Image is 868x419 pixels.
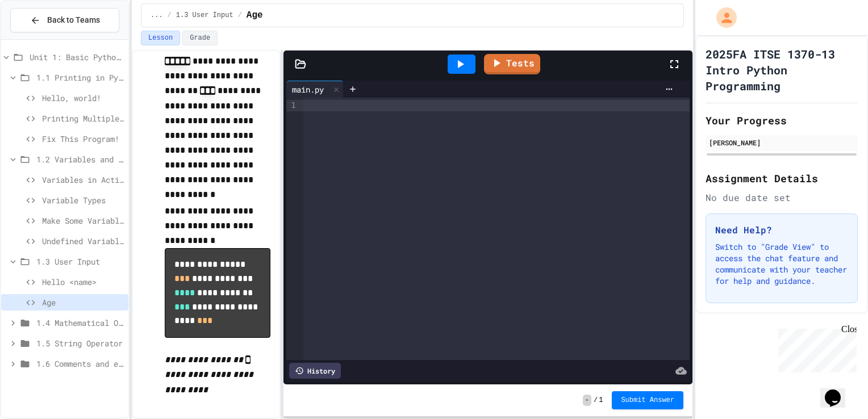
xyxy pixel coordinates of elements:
[774,324,857,372] iframe: chat widget
[289,363,341,379] div: History
[42,215,124,227] span: Make Some Variables!
[36,72,124,83] span: 1.1 Printing in Python
[168,11,172,20] span: /
[182,31,218,45] button: Grade
[706,170,858,186] h2: Assignment Details
[42,174,124,186] span: Variables in Action
[42,194,124,206] span: Variable Types
[599,396,603,405] span: 1
[36,317,124,329] span: 1.4 Mathematical Operators
[10,8,119,32] button: Back to Teams
[583,395,591,406] span: -
[141,31,180,45] button: Lesson
[30,51,124,63] span: Unit 1: Basic Python and Console Interaction
[709,137,854,148] div: [PERSON_NAME]
[36,255,124,267] span: 1.3 User Input
[42,92,124,104] span: Hello, world!
[594,396,598,405] span: /
[42,235,124,247] span: Undefined Variables
[706,191,858,204] div: No due date set
[286,100,298,111] div: 1
[238,11,242,20] span: /
[706,46,858,94] h1: 2025FA ITSE 1370-13 Intro Python Programming
[612,391,683,409] button: Submit Answer
[286,81,344,98] div: main.py
[47,14,100,26] span: Back to Teams
[704,5,740,31] div: My Account
[247,9,263,22] span: Age
[5,5,78,72] div: Chat with us now!Close
[484,54,540,74] a: Tests
[621,396,674,405] span: Submit Answer
[42,133,124,145] span: Fix This Program!
[706,112,858,128] h2: Your Progress
[715,223,848,237] h3: Need Help?
[715,241,848,287] p: Switch to "Grade View" to access the chat feature and communicate with your teacher for help and ...
[42,296,124,308] span: Age
[151,11,163,20] span: ...
[42,112,124,124] span: Printing Multiple Lines
[36,337,124,349] span: 1.5 String Operator
[176,11,233,20] span: 1.3 User Input
[42,276,124,288] span: Hello <name>
[286,83,329,95] div: main.py
[36,153,124,165] span: 1.2 Variables and Types
[36,358,124,370] span: 1.6 Comments and end= & sep=
[820,374,857,408] iframe: chat widget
